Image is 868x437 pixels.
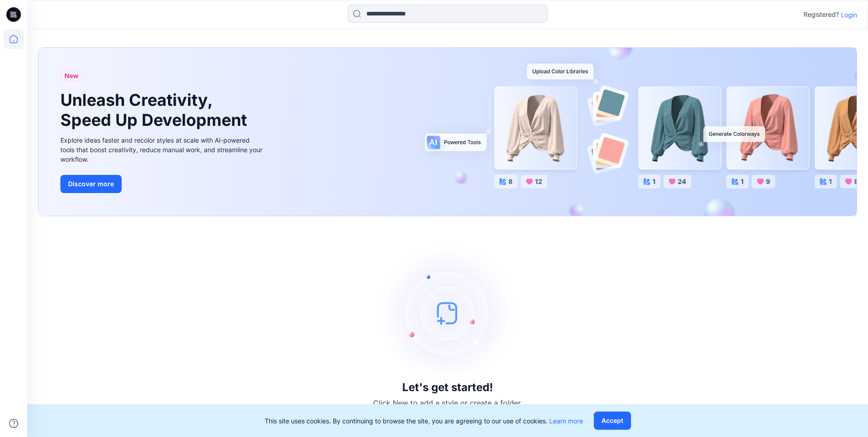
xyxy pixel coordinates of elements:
p: This site uses cookies. By continuing to browse the site, you are agreeing to our use of cookies. [265,416,583,426]
img: empty-state-image.svg [380,245,516,381]
button: Discover more [60,175,122,193]
a: Discover more [60,175,265,193]
p: Login [841,10,857,20]
p: Registered? [804,9,839,20]
p: Click New to add a style or create a folder. [373,397,522,408]
h3: Let's get started! [402,381,493,394]
div: Explore ideas faster and recolor styles at scale with AI-powered tools that boost creativity, red... [60,135,265,164]
span: New [64,70,79,81]
a: Learn more [549,417,583,425]
h1: Unleash Creativity, Speed Up Development [60,90,251,129]
button: Accept [594,412,631,430]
